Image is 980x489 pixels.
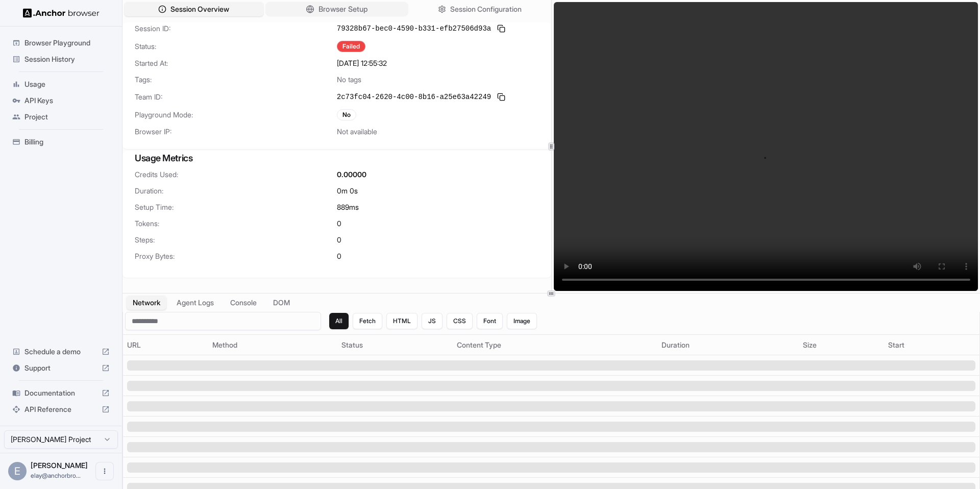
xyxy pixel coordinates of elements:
span: Tokens: [135,218,337,229]
div: E [8,462,27,480]
span: Not available [337,127,377,137]
img: Anchor Logo [23,8,100,18]
button: Console [224,296,263,310]
span: Started At: [135,58,337,68]
div: Browser Playground [8,35,114,51]
div: No [337,109,356,120]
span: Team ID: [135,92,337,102]
span: Duration: [135,186,337,196]
div: API Reference [8,401,114,418]
span: Usage [24,79,110,89]
span: 0 [337,218,341,229]
span: elay@anchorbrowser.io [31,472,81,479]
button: Open menu [95,462,114,480]
span: Elay Gelbart [31,461,88,470]
div: Billing [8,134,114,150]
span: Playground Mode: [135,110,337,120]
span: API Reference [24,404,97,414]
div: Documentation [8,385,114,401]
h3: Usage Metrics [135,151,539,165]
div: Method [212,340,333,350]
span: Documentation [24,388,97,398]
button: Font [477,313,503,329]
span: 79328b67-bec0-4590-b331-efb27506d93a [337,23,491,34]
span: Status: [135,41,337,52]
span: Project [24,112,110,122]
button: DOM [267,296,296,310]
button: All [329,313,349,329]
button: Network [127,296,166,310]
span: Browser IP: [135,127,337,137]
span: 2c73fc04-2620-4c00-8b16-a25e63a42249 [337,92,491,102]
span: No tags [337,75,361,85]
div: Schedule a demo [8,344,114,360]
button: CSS [447,313,473,329]
span: [DATE] 12:55:32 [337,58,387,68]
span: 0m 0s [337,186,358,196]
span: Support [24,363,97,373]
span: Session ID: [135,23,337,34]
button: JS [422,313,443,329]
span: Schedule a demo [24,347,97,357]
div: Size [803,340,880,350]
span: Tags: [135,75,337,85]
span: Session Overview [170,4,229,14]
span: API Keys [24,95,110,106]
div: API Keys [8,92,114,109]
span: Session Configuration [450,4,522,14]
div: Usage [8,76,114,92]
button: HTML [386,313,418,329]
span: Proxy Bytes: [135,251,337,261]
div: Start [888,340,975,350]
span: Billing [24,137,110,147]
div: Status [341,340,449,350]
button: Agent Logs [170,296,220,310]
button: Image [507,313,537,329]
div: Support [8,360,114,376]
span: Browser Setup [318,4,368,15]
span: 0.00000 [337,169,366,180]
div: Content Type [457,340,653,350]
span: Setup Time: [135,202,337,212]
button: Fetch [353,313,382,329]
span: Steps: [135,235,337,245]
span: Session History [24,54,110,64]
div: Duration [661,340,794,350]
span: Browser Playground [24,38,110,48]
div: Project [8,109,114,125]
div: URL [127,340,204,350]
div: Session History [8,51,114,67]
span: 0 [337,235,341,245]
span: 0 [337,251,341,261]
span: 889 ms [337,202,359,212]
div: Failed [337,41,365,52]
span: Credits Used: [135,169,337,180]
